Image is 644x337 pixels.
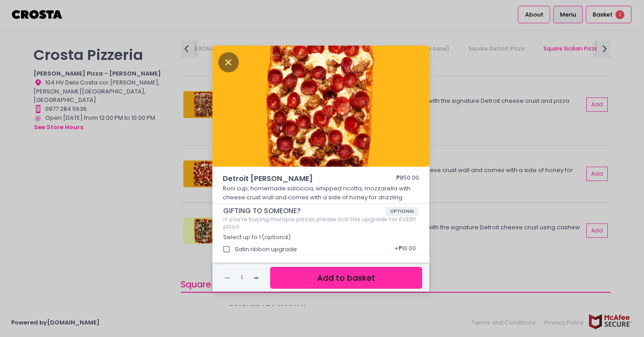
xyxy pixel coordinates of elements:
button: Add to basket [270,267,422,289]
span: Select up to 1 (optional) [223,233,291,241]
span: Detroit [PERSON_NAME] [223,173,370,184]
p: Roni cup, homemade salciccia, whipped ricotta, mozzarella with cheese crust wall and comes with a... [223,184,419,202]
img: Detroit Roni Salciccia [212,46,429,167]
div: + ₱10.00 [391,241,419,258]
span: GIFTING TO SOMEONE? [223,207,386,215]
span: OPTIONAL [386,207,419,216]
button: Close [218,57,239,66]
div: ₱850.00 [396,173,419,184]
div: If you're buying multiple pizzas please tick this upgrade for EVERY pizza [223,216,419,230]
